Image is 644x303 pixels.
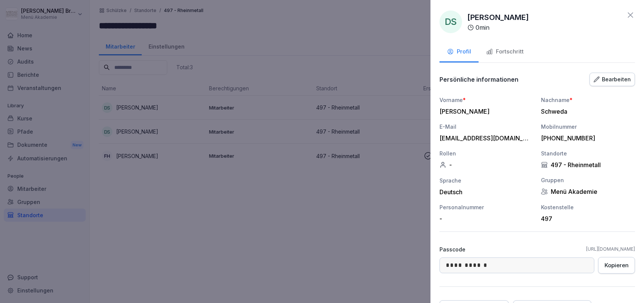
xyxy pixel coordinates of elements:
[467,12,529,23] p: [PERSON_NAME]
[439,215,530,222] div: -
[598,257,635,274] button: Kopieren
[586,246,635,253] a: [URL][DOMAIN_NAME]
[439,177,533,184] div: Sprache
[439,42,479,62] button: Profil
[439,76,518,83] p: Persönliche informationen
[479,42,531,62] button: Fortschritt
[439,134,530,142] div: [EMAIL_ADDRESS][DOMAIN_NAME]
[541,203,635,211] div: Kostenstelle
[439,161,533,169] div: -
[541,96,635,104] div: Nachname
[447,47,471,56] div: Profil
[439,11,462,33] div: DS
[439,203,533,211] div: Personalnummer
[594,75,631,84] div: Bearbeiten
[541,161,635,169] div: 497 - Rheinmetall
[541,215,631,222] div: 497
[486,47,524,56] div: Fortschritt
[439,108,530,115] div: [PERSON_NAME]
[541,108,631,115] div: Schweda
[439,96,533,104] div: Vorname
[439,188,533,196] div: Deutsch
[439,123,533,131] div: E-Mail
[541,188,635,195] div: Menü Akademie
[541,149,635,157] div: Standorte
[476,23,489,32] p: 0 min
[439,149,533,157] div: Rollen
[605,261,629,270] div: Kopieren
[439,245,465,253] p: Passcode
[541,123,635,131] div: Mobilnummer
[541,176,635,184] div: Gruppen
[589,73,635,86] button: Bearbeiten
[541,134,631,142] div: [PHONE_NUMBER]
